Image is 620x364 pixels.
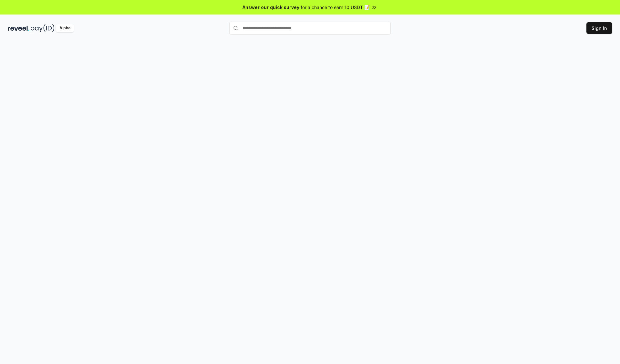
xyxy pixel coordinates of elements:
img: pay_id [31,24,55,32]
span: for a chance to earn 10 USDT 📝 [301,4,370,11]
span: Answer our quick survey [243,4,299,11]
button: Sign In [586,22,612,34]
img: reveel_dark [8,24,29,32]
div: Alpha [56,24,74,32]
